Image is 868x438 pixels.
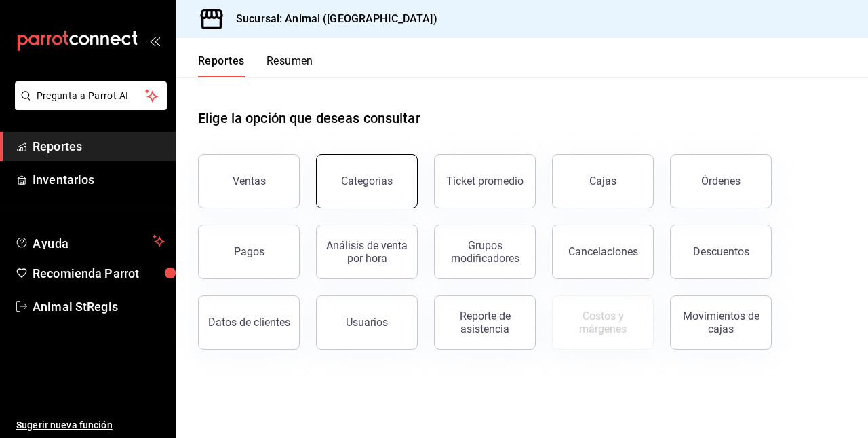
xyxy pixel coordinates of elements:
[670,295,772,350] button: Movimientos de cajas
[693,245,749,258] div: Descuentos
[446,175,524,187] div: Ticket promedio
[701,175,741,187] div: Órdenes
[33,297,165,316] span: Animal StRegis
[316,295,418,350] button: Usuarios
[589,173,617,189] div: Cajas
[15,81,167,110] button: Pregunta a Parrot AI
[33,233,147,249] span: Ayuda
[225,11,437,27] h3: Sucursal: Animal ([GEOGRAPHIC_DATA])
[234,245,264,258] div: Pagos
[149,35,160,46] button: open_drawer_menu
[37,89,146,103] span: Pregunta a Parrot AI
[670,154,772,208] button: Órdenes
[9,98,167,113] a: Pregunta a Parrot AI
[341,175,393,187] div: Categorías
[434,225,536,279] button: Grupos modificadores
[346,316,388,329] div: Usuarios
[208,316,290,329] div: Datos de clientes
[198,108,420,128] h1: Elige la opción que deseas consultar
[198,225,300,279] button: Pagos
[16,418,165,433] span: Sugerir nueva función
[316,225,418,279] button: Análisis de venta por hora
[443,310,527,335] div: Reporte de asistencia
[33,264,165,282] span: Recomienda Parrot
[325,239,409,265] div: Análisis de venta por hora
[198,54,313,77] div: navigation tabs
[233,175,266,187] div: Ventas
[670,225,772,279] button: Descuentos
[33,170,165,189] span: Inventarios
[568,245,638,258] div: Cancelaciones
[434,154,536,208] button: Ticket promedio
[198,54,245,77] button: Reportes
[198,154,300,208] button: Ventas
[443,239,527,265] div: Grupos modificadores
[33,137,165,156] span: Reportes
[198,295,300,350] button: Datos de clientes
[552,295,654,350] button: Contrata inventarios para ver este reporte
[316,154,418,208] button: Categorías
[561,310,645,335] div: Costos y márgenes
[679,310,763,335] div: Movimientos de cajas
[267,54,313,77] button: Resumen
[434,295,536,350] button: Reporte de asistencia
[552,154,654,208] a: Cajas
[552,225,654,279] button: Cancelaciones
